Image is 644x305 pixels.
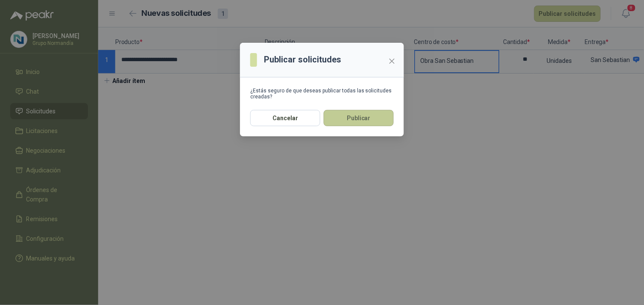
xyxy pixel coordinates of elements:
[389,58,395,65] span: close
[264,53,341,66] h3: Publicar solicitudes
[250,110,320,126] button: Cancelar
[250,88,394,100] div: ¿Estás seguro de que deseas publicar todas las solicitudes creadas?
[324,110,394,126] button: Publicar
[385,54,399,68] button: Close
